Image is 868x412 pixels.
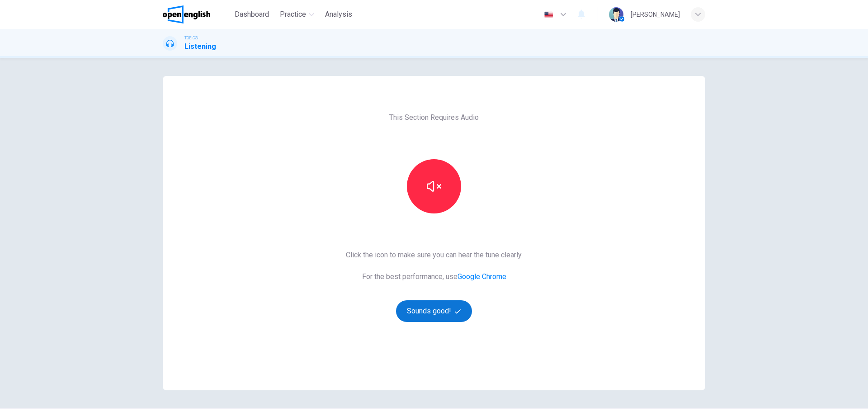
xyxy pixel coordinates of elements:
span: For the best performance, use [346,271,523,282]
span: Dashboard [235,9,269,20]
h1: Listening [184,41,216,52]
a: Google Chrome [458,272,506,281]
div: [PERSON_NAME] [631,9,680,20]
img: OpenEnglish logo [163,5,210,24]
img: en [543,11,554,18]
span: TOEIC® [184,35,198,41]
span: This Section Requires Audio [389,112,479,123]
button: Analysis [321,6,356,23]
a: OpenEnglish logo [163,5,231,24]
span: Analysis [325,9,352,20]
span: Click the icon to make sure you can hear the tune clearly. [346,250,523,260]
button: Practice [276,6,318,23]
span: Practice [280,9,306,20]
button: Dashboard [231,6,273,23]
button: Sounds good! [396,300,472,322]
img: Profile picture [609,7,623,22]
